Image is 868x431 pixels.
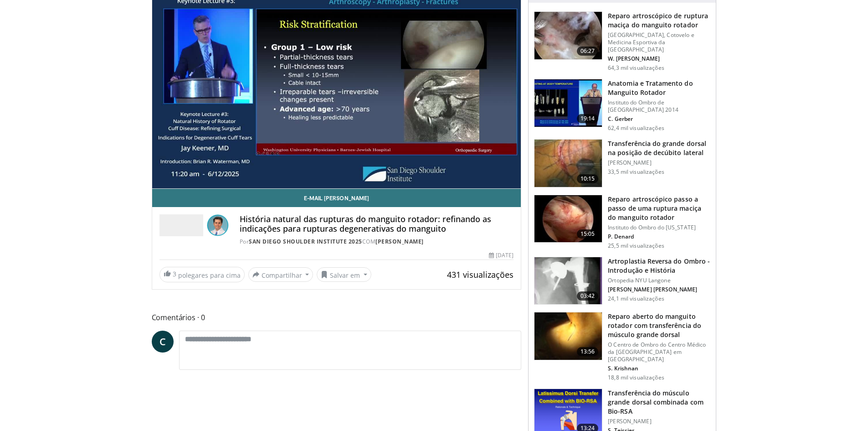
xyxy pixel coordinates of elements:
[375,238,424,245] a: [PERSON_NAME]
[152,331,174,353] a: C
[152,312,195,322] font: Comentários
[240,238,249,245] font: Por
[608,276,671,284] font: Ortopedia NYU Langone
[608,295,664,302] font: 24,1 mil visualizações
[207,214,229,236] img: Avatar
[608,242,664,249] font: 25,5 mil visualizações
[304,195,369,201] font: E-mail [PERSON_NAME]
[608,374,664,381] font: 18,8 mil visualizações
[608,115,633,123] font: C. Gerber
[608,389,704,415] font: Transferência do músculo grande dorsal combinada com Bio-RSA
[608,233,634,240] font: P. Denard
[447,269,514,280] font: 431 visualizações
[580,348,595,355] font: 13:56
[173,270,176,278] font: 3
[608,124,664,132] font: 62,4 mil visualizações
[608,11,708,29] font: Reparo artroscópico de ruptura maciça do manguito rotador
[608,257,710,275] font: Artroplastia Reversa do Ombro - Introdução e História
[580,292,595,300] font: 03:42
[608,286,697,293] font: [PERSON_NAME] [PERSON_NAME]
[534,12,602,59] img: 281021_0002_1.png.150x105_q85_crop-smart_upscale.jpg
[608,364,638,372] font: S. Krishnan
[262,270,302,279] font: Compartilhar
[201,312,205,322] font: 0
[608,79,693,97] font: Anatomia e Tratamento do Manguito Rotador
[362,238,376,245] font: COM
[534,195,710,249] a: 15:05 Reparo artroscópico passo a passo de uma ruptura maciça do manguito rotador Instituto do Om...
[580,114,595,122] font: 19:14
[178,271,241,280] font: polegares para cima
[534,139,710,187] a: 10:15 Transferência do grande dorsal na posição de decúbito lateral [PERSON_NAME] 33,5 mil visual...
[580,175,595,182] font: 10:15
[159,335,166,348] font: C
[580,47,595,55] font: 06:27
[248,267,313,282] button: Compartilhar
[534,79,602,127] img: 58008271-3059-4eea-87a5-8726eb53a503.150x105_q85_crop-smart_upscale.jpg
[534,140,602,187] img: 38501_0000_3.png.150x105_q85_crop-smart_upscale.jpg
[534,257,602,305] img: zucker_4.png.150x105_q85_crop-smart_upscale.jpg
[534,79,710,132] a: 19:14 Anatomia e Tratamento do Manguito Rotador Instituto do Ombro de [GEOGRAPHIC_DATA] 2014 C. G...
[534,195,602,243] img: 7cd5bdb9-3b5e-40f2-a8f4-702d57719c06.150x105_q85_crop-smart_upscale.jpg
[608,223,696,231] font: Instituto do Ombro do [US_STATE]
[608,195,701,222] font: Reparo artroscópico passo a passo de uma ruptura maciça do manguito rotador
[159,267,245,282] a: 3 polegares para cima
[159,214,203,236] img: Instituto do Ombro de San Diego 2025
[608,341,706,363] font: O Centro de Ombro do Centro Médico da [GEOGRAPHIC_DATA] em [GEOGRAPHIC_DATA]
[608,159,652,166] font: [PERSON_NAME]
[608,312,701,339] font: Reparo aberto do manguito rotador com transferência do músculo grande dorsal
[580,230,595,238] font: 15:05
[496,251,514,259] font: [DATE]
[608,64,664,72] font: 64,3 mil visualizações
[608,99,678,114] font: Instituto do Ombro de [GEOGRAPHIC_DATA] 2014
[317,267,371,282] button: Salvar em
[608,168,664,176] font: 33,5 mil visualizações
[534,257,710,305] a: 03:42 Artroplastia Reversa do Ombro - Introdução e História Ortopedia NYU Langone [PERSON_NAME] [...
[608,139,706,157] font: Transferência do grande dorsal na posição de decúbito lateral
[608,417,652,425] font: [PERSON_NAME]
[608,31,694,53] font: [GEOGRAPHIC_DATA], Cotovelo e Medicina Esportiva da [GEOGRAPHIC_DATA]
[249,238,362,245] a: San Diego Shoulder Institute 2025
[240,213,491,234] font: História natural das rupturas do manguito rotador: refinando as indicações para rupturas degenera...
[152,189,521,207] a: E-mail [PERSON_NAME]
[534,312,602,360] img: 38772_0000_3.png.150x105_q85_crop-smart_upscale.jpg
[608,55,660,62] font: W. [PERSON_NAME]
[534,11,710,72] a: 06:27 Reparo artroscópico de ruptura maciça do manguito rotador [GEOGRAPHIC_DATA], Cotovelo e Med...
[330,270,360,279] font: Salvar em
[534,312,710,381] a: 13:56 Reparo aberto do manguito rotador com transferência do músculo grande dorsal O Centro de Om...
